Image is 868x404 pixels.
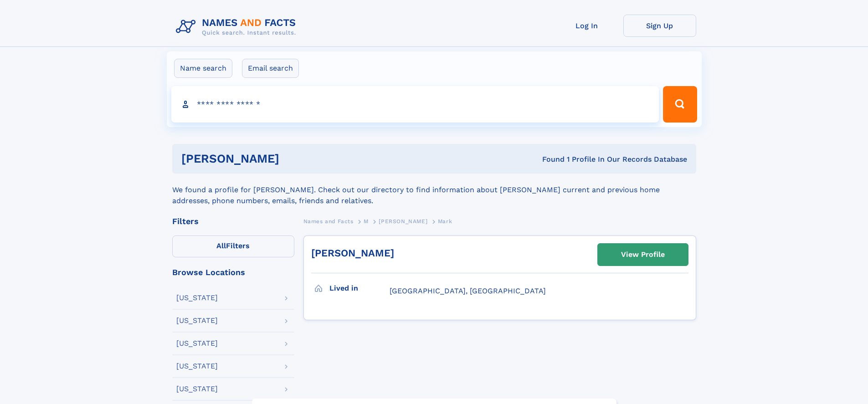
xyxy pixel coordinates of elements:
[176,317,218,324] div: [US_STATE]
[550,15,623,37] a: Log In
[176,363,218,370] div: [US_STATE]
[379,215,427,227] a: [PERSON_NAME]
[172,174,696,206] div: We found a profile for [PERSON_NAME]. Check out our directory to find information about [PERSON_N...
[176,385,218,393] div: [US_STATE]
[438,218,452,225] span: Mark
[172,15,303,39] img: Logo Names and Facts
[176,340,218,347] div: [US_STATE]
[172,268,294,276] div: Browse Locations
[172,235,294,257] label: Filters
[176,294,218,302] div: [US_STATE]
[303,215,354,227] a: Names and Facts
[171,86,659,123] input: search input
[329,281,390,296] h3: Lived in
[621,244,665,265] div: View Profile
[364,215,369,227] a: M
[242,59,299,78] label: Email search
[311,247,394,259] a: [PERSON_NAME]
[379,218,427,225] span: [PERSON_NAME]
[623,15,696,37] a: Sign Up
[364,218,369,225] span: M
[174,59,232,78] label: Name search
[598,244,688,266] a: View Profile
[172,217,294,225] div: Filters
[181,153,411,164] h1: [PERSON_NAME]
[216,241,226,250] span: All
[411,154,687,164] div: Found 1 Profile In Our Records Database
[663,86,697,123] button: Search Button
[390,286,546,295] span: [GEOGRAPHIC_DATA], [GEOGRAPHIC_DATA]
